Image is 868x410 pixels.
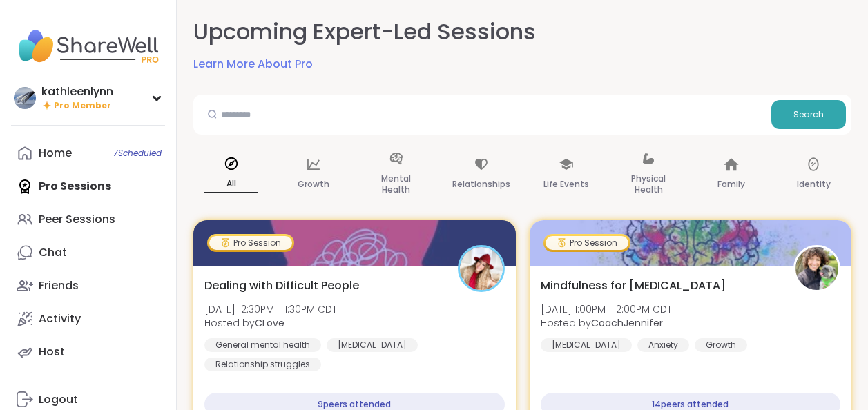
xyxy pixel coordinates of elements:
[39,311,81,326] div: Activity
[11,203,165,236] a: Peer Sessions
[793,108,824,121] span: Search
[11,269,165,302] a: Friends
[541,302,672,316] span: [DATE] 1:00PM - 2:00PM CDT
[452,176,510,193] p: Relationships
[113,148,162,159] span: 7 Scheduled
[541,338,632,352] div: [MEDICAL_DATA]
[204,277,359,294] span: Dealing with Difficult People
[546,236,628,250] div: Pro Session
[41,84,113,99] div: kathleenlynn
[327,338,418,352] div: [MEDICAL_DATA]
[39,245,67,260] div: Chat
[39,392,78,407] div: Logout
[14,87,36,109] img: kathleenlynn
[795,247,838,290] img: CoachJennifer
[204,338,321,352] div: General mental health
[39,146,72,161] div: Home
[11,335,165,369] a: Host
[204,358,321,371] div: Relationship struggles
[797,176,831,193] p: Identity
[11,302,165,335] a: Activity
[11,236,165,269] a: Chat
[541,277,726,294] span: Mindfulness for [MEDICAL_DATA]
[11,137,165,170] a: Home7Scheduled
[39,278,79,293] div: Friends
[695,338,747,352] div: Growth
[591,316,663,330] b: CoachJennifer
[11,22,165,70] img: ShareWell Nav Logo
[717,176,745,193] p: Family
[204,302,337,316] span: [DATE] 12:30PM - 1:30PM CDT
[541,316,672,330] span: Hosted by
[621,170,675,198] p: Physical Health
[209,236,292,250] div: Pro Session
[54,100,111,112] span: Pro Member
[39,344,65,360] div: Host
[193,17,536,48] h2: Upcoming Expert-Led Sessions
[369,170,423,198] p: Mental Health
[543,176,589,193] p: Life Events
[771,100,846,129] button: Search
[255,316,284,330] b: CLove
[460,247,503,290] img: CLove
[39,212,115,227] div: Peer Sessions
[298,176,329,193] p: Growth
[204,316,337,330] span: Hosted by
[204,175,258,193] p: All
[193,56,313,72] a: Learn More About Pro
[637,338,689,352] div: Anxiety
